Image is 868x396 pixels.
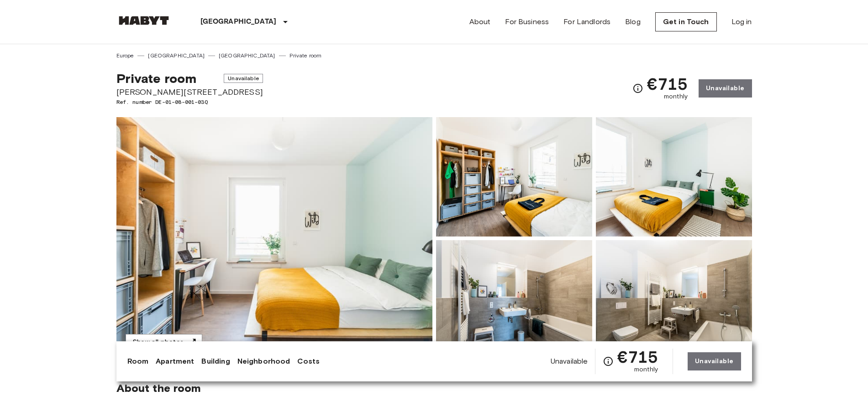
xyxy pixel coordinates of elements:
svg: Check cost overview for full price breakdown. Please note that discounts apply to new joiners onl... [632,83,643,94]
span: Ref. number DE-01-08-001-03Q [116,98,263,106]
a: Apartment [156,356,194,367]
svg: Check cost overview for full price breakdown. Please note that discounts apply to new joiners onl... [603,356,614,367]
a: Europe [116,51,134,60]
a: [GEOGRAPHIC_DATA] [148,51,205,60]
a: About [469,16,491,27]
button: Show all photos [126,334,202,351]
a: [GEOGRAPHIC_DATA] [219,51,275,60]
span: Unavailable [551,356,588,366]
img: Picture of unit DE-01-08-001-03Q [596,117,752,237]
span: About the room [116,381,752,395]
span: monthly [664,92,688,101]
img: Picture of unit DE-01-08-001-03Q [596,240,752,360]
span: Unavailable [224,74,263,83]
span: €715 [617,349,658,365]
span: [PERSON_NAME][STREET_ADDRESS] [116,86,263,98]
img: Habyt [116,16,171,25]
span: monthly [634,365,658,374]
img: Picture of unit DE-01-08-001-03Q [436,117,592,237]
a: For Business [505,16,549,27]
a: For Landlords [563,16,610,27]
a: Log in [731,16,752,27]
a: Costs [297,356,320,367]
span: €715 [647,76,688,92]
p: [GEOGRAPHIC_DATA] [200,16,277,27]
a: Blog [625,16,641,27]
img: Picture of unit DE-01-08-001-03Q [436,240,592,360]
img: Marketing picture of unit DE-01-08-001-03Q [116,117,432,360]
a: Private room [289,51,322,60]
a: Room [127,356,149,367]
span: Private room [116,71,197,86]
a: Get in Touch [655,12,717,31]
a: Neighborhood [237,356,290,367]
a: Building [201,356,230,367]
